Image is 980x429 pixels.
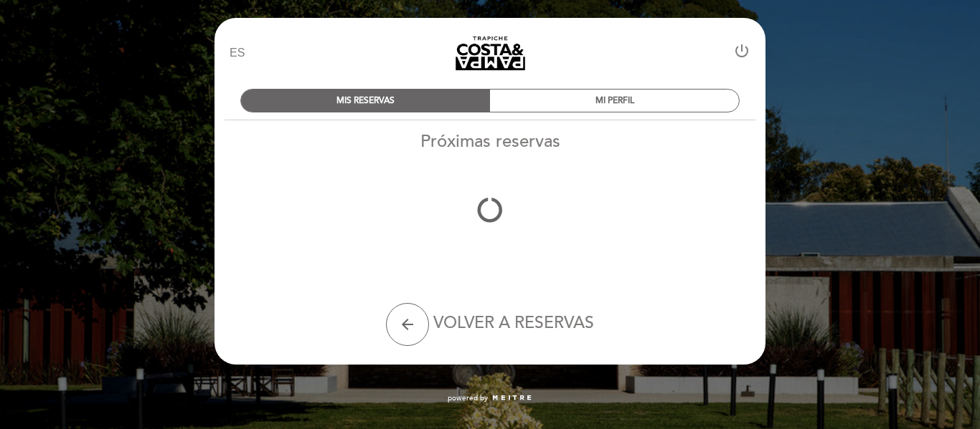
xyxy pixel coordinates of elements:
[448,393,488,403] span: powered by
[241,90,490,112] div: MIS RESERVAS
[433,313,594,333] span: VOLVER A RESERVAS
[490,90,739,112] div: MI PERFIL
[448,393,532,403] a: powered by
[400,34,580,73] a: Costa y Pampa
[491,395,532,402] img: MEITRE
[733,42,750,64] button: power_settings_new
[733,42,750,59] i: power_settings_new
[399,316,416,333] i: arrow_back
[386,303,429,346] button: arrow_back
